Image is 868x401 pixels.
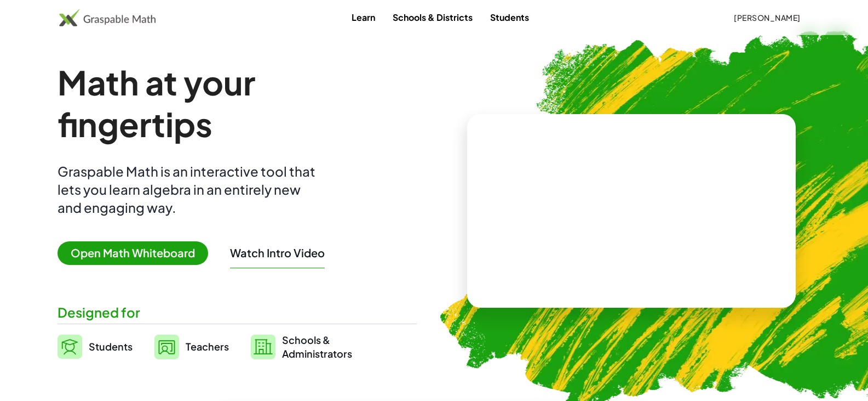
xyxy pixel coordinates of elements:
[58,248,217,259] a: Open Math Whiteboard
[282,333,352,360] span: Schools & Administrators
[154,333,229,360] a: Teachers
[230,246,325,260] button: Watch Intro Video
[186,340,229,353] span: Teachers
[58,241,208,265] span: Open Math Whiteboard
[58,61,406,145] h1: Math at your fingertips
[343,7,384,27] a: Learn
[154,335,179,359] img: svg%3e
[384,7,481,27] a: Schools & Districts
[251,333,352,360] a: Schools &Administrators
[549,170,714,252] video: What is this? This is dynamic math notation. Dynamic math notation plays a central role in how Gr...
[251,335,275,359] img: svg%3e
[725,8,809,27] button: [PERSON_NAME]
[58,162,320,217] div: Graspable Math is an interactive tool that lets you learn algebra in an entirely new and engaging...
[734,13,801,22] span: [PERSON_NAME]
[58,333,133,360] a: Students
[481,7,538,27] a: Students
[58,303,417,321] div: Designed for
[89,340,133,353] span: Students
[58,335,82,359] img: svg%3e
